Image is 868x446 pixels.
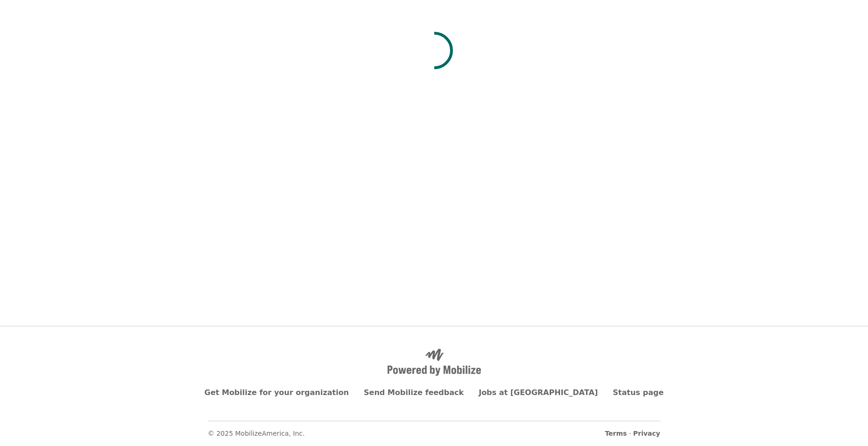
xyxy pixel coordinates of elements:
[208,430,305,437] span: © 2025 MobilizeAmerica, Inc.
[387,349,481,376] img: Powered by Mobilize
[605,430,627,437] a: Terms
[364,388,464,397] a: Send Mobilize feedback
[605,429,660,439] span: ·
[204,388,349,397] a: Get Mobilize for your organization
[613,388,664,397] a: Status page
[479,388,598,397] a: Jobs at [GEOGRAPHIC_DATA]
[633,430,660,437] a: Privacy
[208,387,660,398] nav: Primary footer navigation
[208,421,660,439] nav: Secondary footer navigation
